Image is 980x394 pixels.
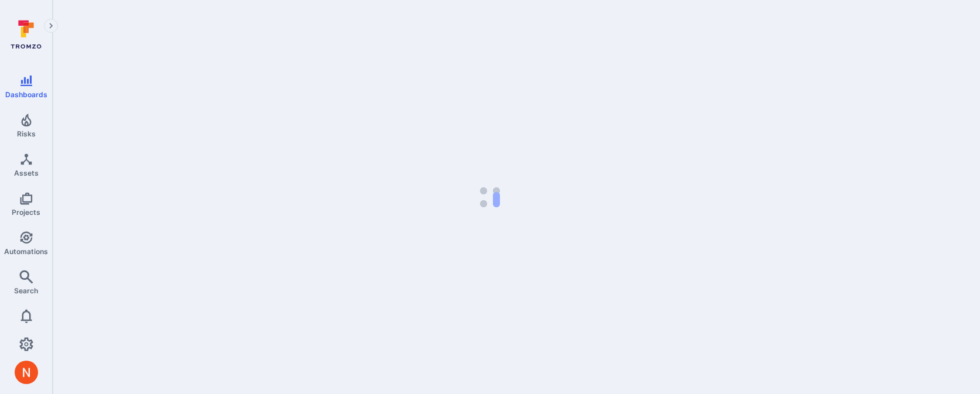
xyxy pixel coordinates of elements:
span: Dashboards [5,90,47,99]
button: Expand navigation menu [44,19,58,33]
div: Neeren Patki [15,361,38,384]
span: Search [14,286,38,295]
span: Automations [4,247,48,256]
span: Projects [12,208,40,217]
span: Risks [17,129,36,138]
span: Assets [14,169,39,177]
img: ACg8ocIprwjrgDQnDsNSk9Ghn5p5-B8DpAKWoJ5Gi9syOE4K59tr4Q=s96-c [15,361,38,384]
i: Expand navigation menu [47,21,55,31]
